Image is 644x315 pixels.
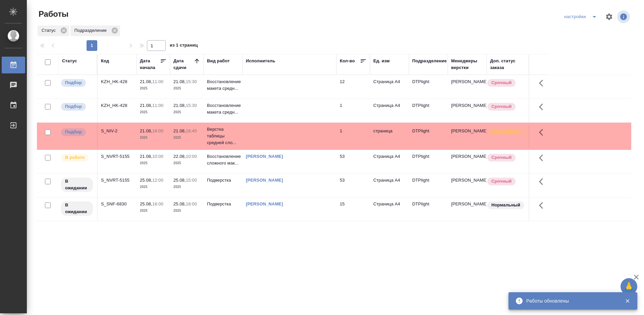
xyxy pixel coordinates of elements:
button: Здесь прячутся важные кнопки [535,99,551,115]
td: 53 [336,150,370,173]
p: 25.08, [173,178,186,183]
div: Работы обновлены [526,298,615,304]
div: Кол-во [340,58,355,64]
p: 15:30 [186,103,197,108]
p: 10:00 [152,154,163,159]
p: Срочный [491,178,512,185]
div: Исполнитель назначен, приступать к работе пока рано [60,177,94,193]
p: 2025 [173,160,200,167]
p: 16:00 [152,201,163,206]
p: 2025 [140,85,167,92]
td: 12 [336,75,370,99]
div: Подразделение [70,25,120,36]
td: Страница А4 [370,75,409,99]
p: 21.08, [140,79,152,84]
td: 53 [336,174,370,197]
p: 2025 [140,184,167,190]
button: Закрыть [621,298,634,304]
p: 21.08, [140,154,152,159]
p: 2025 [140,134,167,141]
span: из 1 страниц [170,41,198,51]
td: страница [370,124,409,148]
p: 21.08, [140,128,152,133]
p: 16:00 [152,128,163,133]
button: 🙏 [621,278,637,295]
td: DTPlight [409,150,448,173]
p: [PERSON_NAME] [451,102,483,109]
p: Статус [42,27,58,34]
span: 🙏 [623,279,635,294]
div: KZH_HK-428 [101,78,133,85]
p: Восстановление макета средн... [207,102,239,116]
td: Страница А4 [370,197,409,221]
p: [PERSON_NAME] [451,177,483,184]
div: Доп. статус заказа [490,58,525,71]
div: Исполнитель [246,58,275,64]
p: 11:00 [152,103,163,108]
td: Страница А4 [370,174,409,197]
td: Страница А4 [370,99,409,122]
p: [DEMOGRAPHIC_DATA] [491,129,525,135]
p: Нормальный [491,202,520,208]
p: 2025 [173,207,200,214]
div: S_NVRT-5155 [101,177,133,184]
span: Работы [37,9,68,19]
p: 25.08, [173,201,186,206]
p: Восстановление сложного мак... [207,153,239,167]
p: 21.08, [173,79,186,84]
p: Верстка таблицы средней сло... [207,126,239,146]
td: DTPlight [409,197,448,221]
p: 21.08, [140,103,152,108]
p: 15:30 [186,79,197,84]
button: Здесь прячутся важные кнопки [535,75,551,91]
p: Срочный [491,154,512,161]
a: [PERSON_NAME] [246,178,283,183]
a: [PERSON_NAME] [246,154,283,159]
span: Настроить таблицу [601,9,617,25]
div: Вид работ [207,58,230,64]
div: Статус [62,58,77,64]
div: S_NVRT-5155 [101,153,133,160]
p: Подверстка [207,201,239,207]
div: Дата сдачи [173,58,194,71]
p: 10:00 [186,154,197,159]
p: 21.08, [173,103,186,108]
p: 18:00 [186,201,197,206]
p: Подбор [65,79,82,86]
td: DTPlight [409,75,448,99]
td: 1 [336,124,370,148]
p: 2025 [140,207,167,214]
p: Срочный [491,79,512,86]
div: Ед. изм [373,58,390,64]
div: KZH_HK-428 [101,102,133,109]
button: Здесь прячутся важные кнопки [535,150,551,166]
button: Здесь прячутся важные кнопки [535,174,551,190]
button: Здесь прячутся важные кнопки [535,197,551,213]
div: Можно подбирать исполнителей [60,102,94,111]
div: split button [562,11,601,22]
p: 15:00 [186,178,197,183]
p: Подверстка [207,177,239,184]
p: Срочный [491,103,512,110]
p: [PERSON_NAME] [451,201,483,207]
td: DTPlight [409,174,448,197]
p: [PERSON_NAME] [451,78,483,85]
td: 15 [336,197,370,221]
div: Менеджеры верстки [451,58,483,71]
td: 1 [336,99,370,122]
p: [PERSON_NAME] [451,153,483,160]
p: Подбор [65,129,82,135]
div: Код [101,58,109,64]
p: 2025 [173,134,200,141]
div: S_NIV-2 [101,128,133,134]
p: В работе [65,154,85,161]
div: Исполнитель выполняет работу [60,153,94,162]
td: DTPlight [409,99,448,122]
div: Подразделение [412,58,447,64]
p: 12:00 [152,178,163,183]
div: Можно подбирать исполнителей [60,78,94,87]
span: Посмотреть информацию [617,10,631,23]
div: S_SNF-6830 [101,201,133,207]
td: Страница А4 [370,150,409,173]
p: 16:45 [186,128,197,133]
